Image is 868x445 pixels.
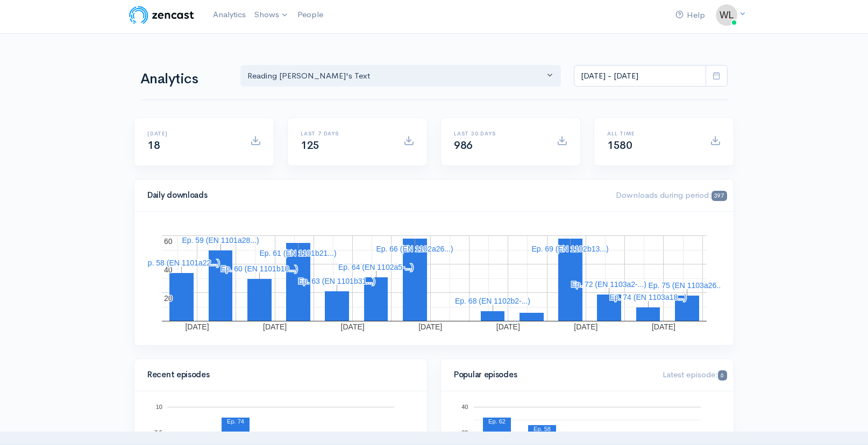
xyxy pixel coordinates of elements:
[663,369,727,379] span: Latest episode:
[147,370,408,379] h4: Recent episodes
[147,139,160,152] span: 18
[156,404,162,410] text: 10
[263,322,287,331] text: [DATE]
[338,263,414,271] text: Ep. 64 (EN 1102a5-...)
[454,139,473,152] span: 986
[247,70,544,82] div: Reading [PERSON_NAME]'s Text
[250,3,293,27] a: Shows
[147,191,603,200] h4: Daily downloads
[147,225,721,332] svg: A chart.
[718,370,727,381] span: 6
[376,245,453,253] text: Ep. 66 (EN 1102a26...)
[127,4,196,26] img: ZenCast Logo
[454,131,544,137] h6: Last 30 days
[164,237,173,246] text: 60
[301,139,319,152] span: 125
[652,322,675,331] text: [DATE]
[185,322,209,331] text: [DATE]
[154,429,162,435] text: 7.5
[418,322,442,331] text: [DATE]
[293,3,328,26] a: People
[341,322,365,331] text: [DATE]
[574,65,706,87] input: analytics date range selector
[227,418,244,425] text: Ep. 74
[461,404,468,410] text: 40
[240,65,561,87] button: Reading Aristotle's Text
[716,4,737,26] img: ...
[609,293,686,302] text: Ep. 74 (EN 1103a18...)
[140,71,227,87] h1: Analytics
[209,3,250,26] a: Analytics
[574,322,597,331] text: [DATE]
[147,131,237,137] h6: [DATE]
[220,264,297,273] text: Ep. 60 (EN 1101b10...)
[531,245,608,253] text: Ep. 69 (EN 1102b13...)
[454,370,650,379] h4: Popular episodes
[182,236,259,245] text: Ep. 59 (EN 1101a28...)
[455,297,530,305] text: Ep. 68 (EN 1102b2-...)
[571,280,646,289] text: Ep. 72 (EN 1103a2-...)
[298,277,375,285] text: Ep. 63 (EN 1101b31...)
[259,249,336,257] text: Ep. 61 (EN 1101b21...)
[143,259,219,267] text: Ep. 58 (EN 1101a22...)
[496,322,520,331] text: [DATE]
[607,131,697,137] h6: All time
[616,190,727,200] span: Downloads during period:
[164,265,173,274] text: 40
[648,281,725,290] text: Ep. 75 (EN 1103a26...)
[301,131,390,137] h6: Last 7 days
[461,429,468,435] text: 30
[712,191,727,201] span: 397
[164,294,173,303] text: 20
[607,139,632,152] span: 1580
[533,426,551,432] text: Ep. 58
[671,4,709,27] a: Help
[488,418,506,425] text: Ep. 62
